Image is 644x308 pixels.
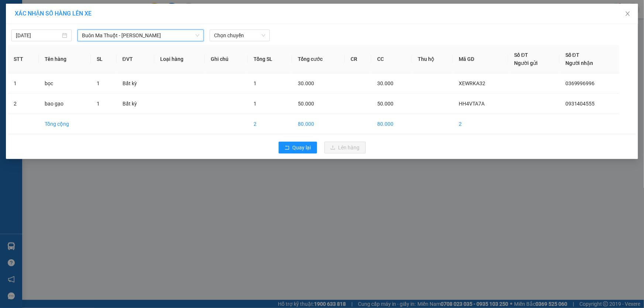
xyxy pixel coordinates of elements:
[298,101,314,107] span: 50.000
[117,45,155,73] th: ĐVT
[565,80,595,86] span: 0369996996
[39,114,91,134] td: Tổng cộng
[248,114,292,134] td: 2
[453,45,508,73] th: Mã GD
[195,33,200,38] span: down
[97,80,100,86] span: 1
[8,94,39,114] td: 2
[15,10,92,17] span: XÁC NHẬN SỐ HÀNG LÊN XE
[117,94,155,114] td: Bất kỳ
[298,80,314,86] span: 30.000
[514,60,538,66] span: Người gửi
[97,101,100,107] span: 1
[377,80,393,86] span: 30.000
[39,45,91,73] th: Tên hàng
[345,45,371,73] th: CR
[8,45,39,73] th: STT
[292,114,345,134] td: 80.000
[324,142,366,153] button: uploadLên hàng
[16,31,61,39] input: 13/09/2025
[285,145,290,151] span: rollback
[248,45,292,73] th: Tổng SL
[371,114,412,134] td: 80.000
[565,52,579,58] span: Số ĐT
[453,114,508,134] td: 2
[117,73,155,94] td: Bất kỳ
[214,30,265,41] span: Chọn chuyến
[412,45,453,73] th: Thu hộ
[254,101,256,107] span: 1
[459,101,485,107] span: HH4VTA7A
[39,94,91,114] td: bao gạo
[617,4,638,24] button: Close
[254,80,256,86] span: 1
[39,73,91,94] td: bọc
[279,142,317,153] button: rollbackQuay lại
[625,11,631,17] span: close
[371,45,412,73] th: CC
[82,30,199,41] span: Buôn Ma Thuột - Đak Mil
[8,73,39,94] td: 1
[514,52,528,58] span: Số ĐT
[205,45,248,73] th: Ghi chú
[565,101,595,107] span: 0931404555
[377,101,393,107] span: 50.000
[565,60,593,66] span: Người nhận
[154,45,205,73] th: Loại hàng
[292,45,345,73] th: Tổng cước
[91,45,116,73] th: SL
[293,143,311,152] span: Quay lại
[459,80,485,86] span: XEWRKA32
